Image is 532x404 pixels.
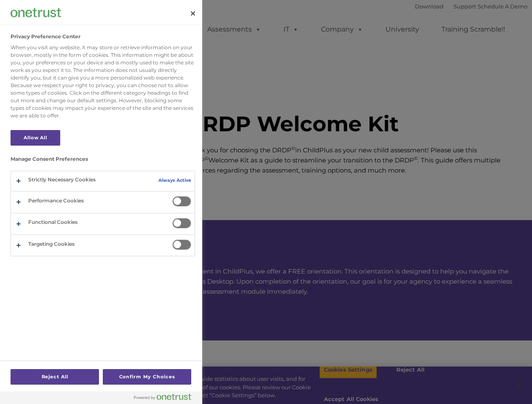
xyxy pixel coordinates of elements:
button: Allow All [11,130,60,146]
div: Company Logo [11,4,61,21]
img: Company Logo [11,8,61,17]
h3: Manage Consent Preferences [11,156,195,166]
button: Close [184,4,202,23]
button: Reject All [11,369,99,385]
button: Confirm My Choices [103,369,191,385]
h2: Privacy Preference Center [11,34,80,40]
div: When you visit any website, it may store or retrieve information on your browser, mostly in the f... [11,44,195,120]
a: Powered by OneTrust Opens in a new Tab [134,393,198,404]
img: Powered by OneTrust Opens in a new Tab [134,393,191,400]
